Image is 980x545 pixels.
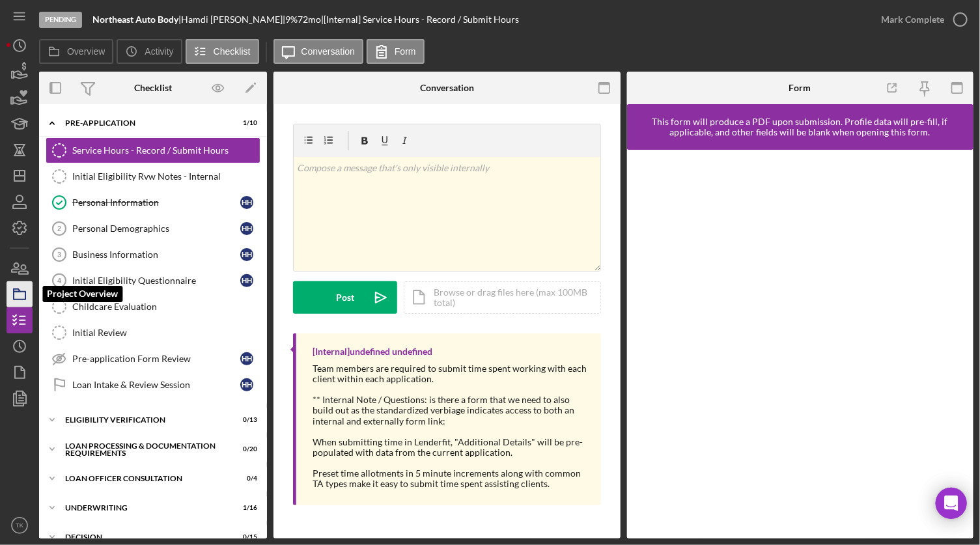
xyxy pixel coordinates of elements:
[57,277,62,285] tspan: 4
[72,223,240,234] div: Personal Demographics
[336,281,354,314] div: Post
[65,533,225,541] div: Decision
[234,475,257,482] div: 0 / 4
[46,372,260,398] a: Loan Intake & Review SessionHH
[65,475,225,482] div: Loan Officer Consultation
[234,119,257,127] div: 1 / 10
[240,352,253,365] div: H H
[65,119,225,127] div: Pre-Application
[301,46,356,57] label: Conversation
[57,251,61,259] tspan: 3
[72,145,260,156] div: Service Hours - Record / Submit Hours
[240,222,253,235] div: H H
[39,12,82,28] div: Pending
[240,248,253,261] div: H H
[65,504,225,512] div: Underwriting
[234,504,257,512] div: 1 / 16
[92,14,181,25] div: |
[293,281,397,314] button: Post
[313,363,588,384] div: Team members are required to submit time spent working with each client within each application.
[46,268,260,294] a: 4Initial Eligibility QuestionnaireHH
[46,216,260,242] a: 2Personal DemographicsHH
[367,39,425,64] button: Form
[117,39,182,64] button: Activity
[313,395,588,426] div: ** Internal Note / Questions: is there a form that we need to also build out as the standardized ...
[72,249,240,260] div: Business Information
[57,225,61,232] tspan: 2
[234,533,257,541] div: 0 / 15
[72,275,240,286] div: Initial Eligibility Questionnaire
[7,512,33,538] button: TK
[46,189,260,216] a: Personal InformationHH
[72,197,240,208] div: Personal Information
[72,328,260,338] div: Initial Review
[72,354,240,364] div: Pre-application Form Review
[134,83,172,93] div: Checklist
[789,83,811,93] div: Form
[395,46,416,57] label: Form
[65,442,225,457] div: Loan Processing & Documentation Requirements
[46,137,260,163] a: Service Hours - Record / Submit Hours
[285,14,298,25] div: 9 %
[214,46,251,57] label: Checklist
[640,163,962,525] iframe: Lenderfit form
[313,468,588,489] div: Preset time allotments in 5 minute increments along with common TA types make it easy to submit t...
[65,416,225,424] div: Eligibility Verification
[72,171,260,182] div: Initial Eligibility Rvw Notes - Internal
[92,14,178,25] b: Northeast Auto Body
[313,437,588,458] div: When submitting time in Lenderfit, "Additional Details" will be pre-populated with data from the ...
[46,294,260,320] a: Childcare Evaluation
[72,301,260,312] div: Childcare Evaluation
[240,196,253,209] div: H H
[234,445,257,453] div: 0 / 20
[46,163,260,189] a: Initial Eligibility Rvw Notes - Internal
[181,14,285,25] div: Hamdi [PERSON_NAME] |
[234,416,257,424] div: 0 / 13
[420,83,474,93] div: Conversation
[298,14,321,25] div: 72 mo
[16,522,24,529] text: TK
[321,14,519,25] div: | [Internal] Service Hours - Record / Submit Hours
[936,488,967,519] div: Open Intercom Messenger
[881,7,944,33] div: Mark Complete
[240,378,253,391] div: H H
[240,274,253,287] div: H H
[868,7,973,33] button: Mark Complete
[186,39,259,64] button: Checklist
[273,39,364,64] button: Conversation
[67,46,105,57] label: Overview
[46,346,260,372] a: Pre-application Form ReviewHH
[72,380,240,390] div: Loan Intake & Review Session
[145,46,173,57] label: Activity
[39,39,113,64] button: Overview
[634,117,968,137] div: This form will produce a PDF upon submission. Profile data will pre-fill, if applicable, and othe...
[313,346,432,357] div: [Internal] undefined undefined
[46,242,260,268] a: 3Business InformationHH
[46,320,260,346] a: Initial Review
